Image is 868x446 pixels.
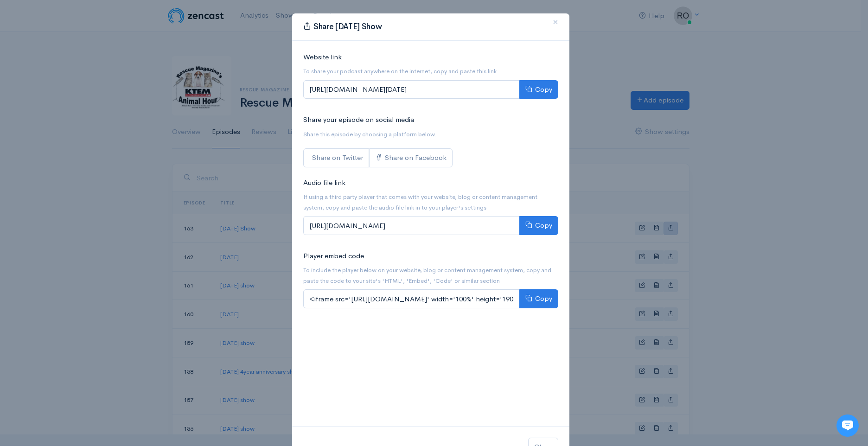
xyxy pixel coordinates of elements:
[303,193,537,211] small: If using a third party player that comes with your website, blog or content management system, co...
[303,80,520,99] input: [URL][DOMAIN_NAME][DATE]
[303,148,369,167] a: Share on Twitter
[303,216,520,235] input: [URL][DOMAIN_NAME]
[519,80,558,99] button: Copy
[303,266,551,285] small: To include the player below on your website, blog or content management system, copy and paste th...
[20,123,172,142] input: Search articles
[303,52,342,63] label: Website link
[6,108,180,119] p: Find an answer quickly
[303,289,520,308] input: <iframe src='[URL][DOMAIN_NAME]' width='100%' height='190' frameborder='0' scrolling='no' seamles...
[60,77,111,84] span: New conversation
[369,148,453,167] a: Share on Facebook
[542,10,569,35] button: Close
[303,115,414,125] label: Share your episode on social media
[303,130,436,138] small: Share this episode by choosing a platform below.
[553,15,558,29] span: ×
[303,178,345,188] label: Audio file link
[303,67,498,75] small: To share your podcast anywhere on the internet, copy and paste this link.
[519,216,558,235] button: Copy
[7,71,178,90] button: New conversation
[303,251,364,261] label: Player embed code
[313,22,382,32] span: Share [DATE] Show
[303,148,453,167] div: Social sharing links
[836,414,859,437] iframe: gist-messenger-bubble-iframe
[519,289,558,308] button: Copy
